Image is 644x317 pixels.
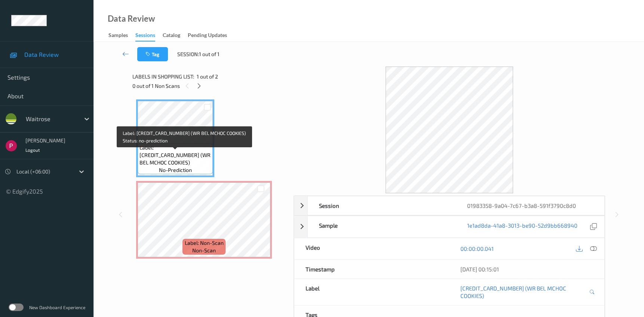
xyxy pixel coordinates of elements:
span: non-scan [192,247,216,254]
div: Video [294,238,450,259]
div: Data Review [108,15,155,22]
div: Session01983358-9a04-7c67-b3a8-591f3790c8d0 [294,196,605,215]
a: Pending Updates [188,30,234,41]
div: Samples [108,31,128,41]
button: Tag [137,47,168,61]
div: Catalog [163,31,180,41]
div: Sessions [135,31,155,41]
span: Labels in shopping list: [132,73,194,80]
span: 1 out of 2 [197,73,218,80]
div: 01983358-9a04-7c67-b3a8-591f3790c8d0 [456,196,604,215]
div: Sample1e1ad8da-41a8-3013-be90-52d9bb668940 [294,216,605,238]
div: 0 out of 1 Non Scans [132,81,288,90]
div: Label [294,279,450,305]
a: Samples [108,30,135,41]
div: [DATE] 00:15:01 [460,265,593,273]
a: Sessions [135,30,163,41]
span: Label: [CREDIT_CARD_NUMBER] (WR BEL MCHOC COOKIES) [139,144,211,166]
a: Catalog [163,30,188,41]
div: Pending Updates [188,31,227,41]
a: 00:00:00.041 [460,245,494,252]
div: Timestamp [294,260,450,278]
a: 1e1ad8da-41a8-3013-be90-52d9bb668940 [467,222,577,232]
span: 1 out of 1 [199,50,220,58]
div: Sample [308,216,456,237]
a: [CREDIT_CARD_NUMBER] (WR BEL MCHOC COOKIES) [460,284,587,299]
span: Label: Non-Scan [185,239,224,247]
span: Session: [177,50,199,58]
div: Session [308,196,456,215]
span: no-prediction [159,166,192,174]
